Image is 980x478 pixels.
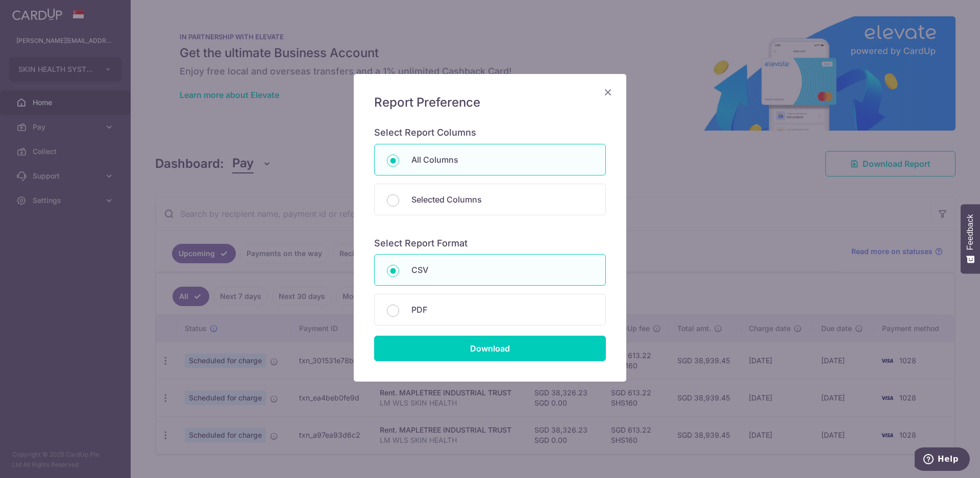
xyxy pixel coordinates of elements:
p: CSV [411,264,593,276]
span: Feedback [966,214,975,250]
button: Close [602,86,614,98]
h6: Select Report Columns [374,127,606,139]
input: Download [374,336,606,361]
button: Feedback - Show survey [961,204,980,273]
h6: Select Report Format [374,238,606,249]
iframe: Opens a widget where you can find more information [915,447,970,473]
h5: Report Preference [374,94,606,111]
p: PDF [411,304,593,316]
p: Selected Columns [411,193,593,206]
p: All Columns [411,154,593,166]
